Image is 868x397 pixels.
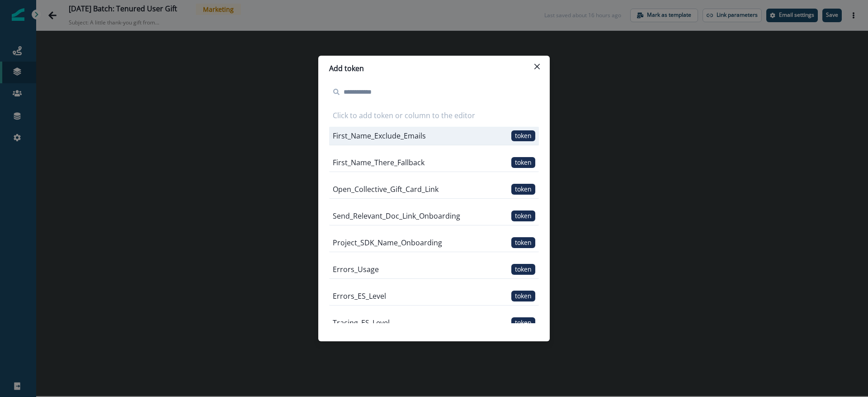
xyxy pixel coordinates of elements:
p: Project_SDK_Name_Onboarding [333,237,442,248]
span: token [511,157,535,168]
span: token [511,210,535,221]
span: token [511,291,535,301]
span: token [511,237,535,248]
span: token [511,184,535,195]
button: Close [530,59,544,74]
span: token [511,130,535,141]
p: Send_Relevant_Doc_Link_Onboarding [333,210,460,221]
p: First_Name_Exclude_Emails [333,130,426,141]
p: Errors_Usage [333,264,379,275]
span: token [511,264,535,275]
p: Tracing_ES_Level [333,317,390,328]
span: token [511,317,535,328]
p: Open_Collective_Gift_Card_Link [333,184,439,195]
p: First_Name_There_Fallback [333,157,425,168]
p: Click to add token or column to the editor [329,110,475,121]
p: Errors_ES_Level [333,291,386,301]
p: Add token [329,63,364,74]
